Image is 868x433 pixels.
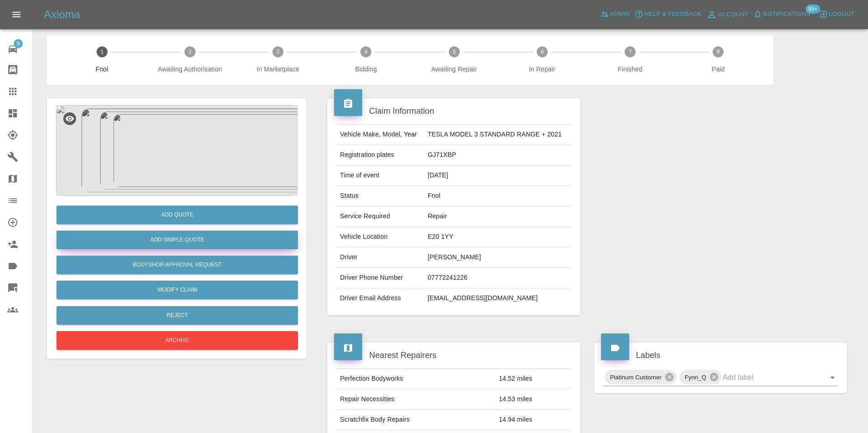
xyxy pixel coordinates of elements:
button: Archive [56,331,298,350]
span: 99+ [806,5,820,14]
h5: Axioma [44,7,80,22]
a: Admin [598,7,632,21]
td: Status [336,186,424,206]
td: Service Required [336,206,424,227]
td: [PERSON_NAME] [424,247,571,268]
text: 4 [365,49,368,55]
td: Fnol [424,186,571,206]
span: Awaiting Repair [414,65,494,74]
td: 14.53 miles [495,389,571,410]
button: Logout [817,7,857,21]
img: c102219d-b2fb-424e-98cf-eb5ea1052c20 [56,105,298,196]
text: 2 [189,49,192,55]
td: 07772241226 [424,268,571,288]
span: Help & Feedback [644,9,701,20]
td: Scratchfix Body Repairs [336,410,495,430]
span: In Repair [502,65,582,74]
button: Reject [56,306,298,325]
div: Platinum Customer [605,370,677,384]
td: [DATE] [424,166,571,186]
td: Vehicle Make, Model, Year [336,125,424,145]
span: Paid [678,65,759,74]
td: GJ71XBP [424,145,571,166]
td: Time of event [336,166,424,186]
span: Fynn_Q [679,372,712,383]
span: Platinum Customer [605,372,667,383]
button: Bodyshop Approval Request [56,256,298,274]
td: Driver Email Address [336,288,424,308]
a: Account [704,7,751,22]
span: Logout [829,9,855,20]
a: Modify Claim [56,281,298,299]
td: 14.52 miles [495,369,571,389]
span: Notifications [763,9,811,20]
span: Account [718,10,749,20]
h4: Claim Information [334,105,573,117]
button: Add Simple Quote [56,231,298,249]
text: 7 [629,49,632,55]
td: 14.94 miles [495,410,571,430]
h4: Nearest Repairers [334,349,573,362]
button: Open [826,371,839,384]
span: Fnol [62,65,142,74]
text: 8 [717,49,720,55]
span: 9 [14,39,23,48]
span: Awaiting Authorisation [149,65,230,74]
button: Notifications [751,7,813,21]
button: Add Quote [56,206,298,224]
text: 3 [277,49,280,55]
td: Driver [336,247,424,268]
td: Perfection Bodyworks [336,369,495,389]
span: In Marketplace [237,65,318,74]
td: Repair [424,206,571,227]
td: Registration plates [336,145,424,166]
td: E20 1YY [424,227,571,247]
span: Finished [590,65,670,74]
td: [EMAIL_ADDRESS][DOMAIN_NAME] [424,288,571,308]
h4: Labels [601,349,840,362]
td: Vehicle Location [336,227,424,247]
span: Admin [610,9,630,20]
div: Fynn_Q [679,370,721,384]
button: Help & Feedback [632,7,704,21]
text: 6 [540,49,544,55]
span: Bidding [326,65,406,74]
td: TESLA MODEL 3 STANDARD RANGE + 2021 [424,125,571,145]
button: Open drawer [5,4,27,25]
input: Add label [723,370,812,384]
td: Driver Phone Number [336,268,424,288]
text: 1 [100,49,103,55]
text: 5 [452,49,456,55]
td: Repair Necessities [336,389,495,410]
